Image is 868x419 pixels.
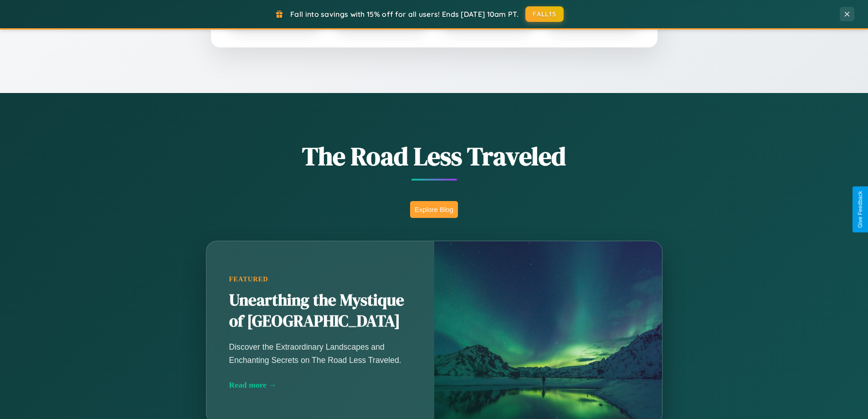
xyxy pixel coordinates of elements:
button: Explore Blog [410,201,458,218]
h1: The Road Less Traveled [161,139,708,174]
h2: Unearthing the Mystique of [GEOGRAPHIC_DATA] [229,290,411,332]
span: Fall into savings with 15% off for all users! Ends [DATE] 10am PT. [290,10,519,19]
p: Discover the Extraordinary Landscapes and Enchanting Secrets on The Road Less Traveled. [229,341,411,366]
button: FALL15 [525,6,564,22]
div: Featured [229,275,411,283]
div: Give Feedback [857,191,863,228]
div: Read more → [229,380,411,390]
